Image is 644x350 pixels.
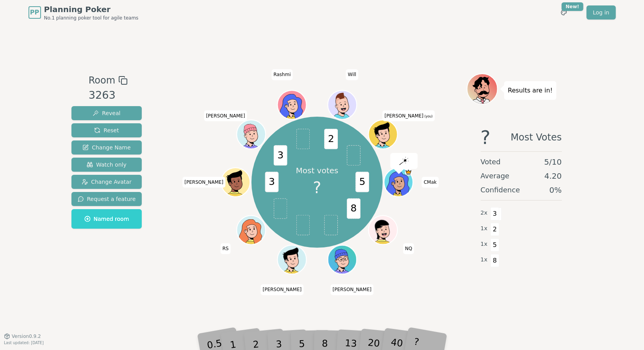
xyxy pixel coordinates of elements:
span: 3 [491,207,500,220]
button: Change Avatar [71,175,142,189]
span: Named room [84,215,129,223]
a: PPPlanning PokerNo.1 planning poker tool for agile teams [29,4,139,21]
span: Click to change your name [383,110,435,121]
span: Planning Poker [44,4,139,15]
span: Click to change your name [331,284,374,295]
button: Request a feature [71,192,142,206]
button: New! [557,5,571,20]
span: Click to change your name [403,243,414,254]
span: Reset [94,126,119,134]
span: Version 0.9.2 [12,333,41,339]
span: 1 x [481,224,488,233]
span: Click to change your name [204,110,247,121]
span: 5 [491,238,500,252]
span: CMak is the host [405,169,412,176]
button: Click to change your avatar [369,121,397,148]
span: 5 / 10 [544,156,562,167]
button: Named room [71,209,142,229]
span: Voted [481,156,501,167]
button: Watch only [71,158,142,172]
span: 1 x [481,240,488,249]
span: 0 % [549,185,562,195]
span: No.1 planning poker tool for agile teams [44,15,139,21]
span: Last updated: [DATE] [4,341,44,345]
span: Click to change your name [422,177,439,188]
span: ? [313,176,321,199]
button: Reset [71,123,142,137]
span: Watch only [87,161,127,169]
p: Most votes [296,165,339,176]
span: PP [30,8,39,17]
span: 8 [491,254,500,267]
span: Average [481,171,510,181]
img: reveal [400,157,409,165]
span: 2 [324,129,338,149]
span: 8 [347,199,360,219]
div: New! [562,2,584,11]
span: 3 [274,145,287,165]
span: ? [481,128,491,147]
span: 4.20 [544,171,562,181]
a: Log in [587,5,615,20]
div: 3263 [89,87,128,103]
span: Change Name [82,144,130,151]
span: Click to change your name [271,69,293,80]
span: Click to change your name [182,177,225,188]
span: Confidence [481,185,520,195]
button: Reveal [71,106,142,120]
span: 2 x [481,209,488,217]
span: (you) [423,114,433,118]
span: 3 [265,172,279,192]
button: Change Name [71,140,142,155]
span: Click to change your name [346,69,359,80]
span: Change Avatar [82,178,132,186]
span: 5 [356,172,369,192]
button: Version0.9.2 [4,333,41,339]
span: Click to change your name [261,284,304,295]
span: Most Votes [511,128,562,147]
span: 2 [491,223,500,236]
span: Reveal [93,109,120,117]
span: Click to change your name [221,243,231,254]
span: Room [89,73,115,87]
span: Request a feature [78,195,136,203]
span: 1 x [481,256,488,264]
p: Results are in! [508,85,553,96]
